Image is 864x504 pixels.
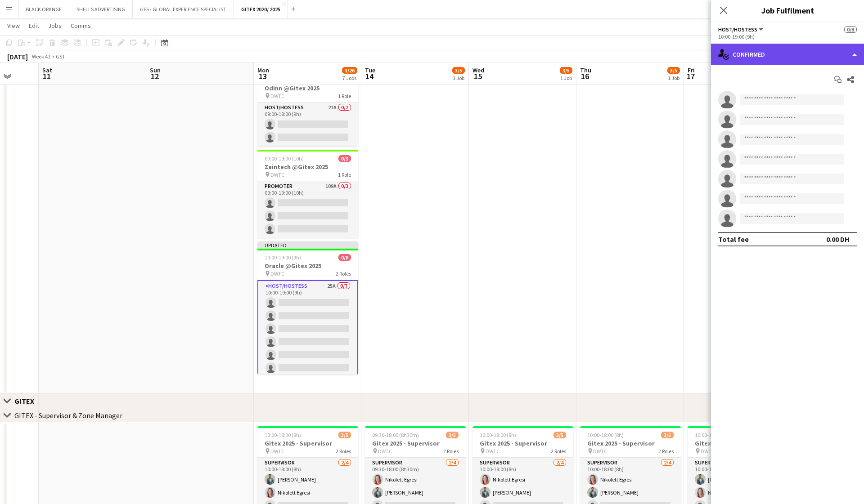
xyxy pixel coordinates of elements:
[270,270,284,277] span: DWTC
[701,448,715,455] span: DWTC
[71,22,91,30] span: Comms
[29,22,39,30] span: Edit
[45,20,65,31] a: Jobs
[257,280,358,391] app-card-role: Host/Hostess25A0/710:00-19:00 (9h)
[338,155,351,162] span: 0/3
[711,44,864,65] div: Confirmed
[372,432,419,438] span: 09:30-18:00 (8h30m)
[265,155,304,162] span: 09:00-19:00 (10h)
[661,432,674,438] span: 3/5
[658,448,674,455] span: 2 Roles
[18,0,69,18] button: BLACK ORANGE
[378,448,392,455] span: DWTC
[593,448,607,455] span: DWTC
[67,20,94,31] a: Comms
[234,0,288,18] button: GITEX 2020/ 2025
[7,52,28,61] div: [DATE]
[688,439,788,447] h3: Gitex 2025 - Supervisor
[4,20,23,31] a: View
[718,26,765,33] button: Host/Hostess
[257,262,358,270] h3: Oracle @Gitex 2025
[257,66,269,74] span: Mon
[257,163,358,171] h3: Zaintech @Gitex 2025
[257,103,358,146] app-card-role: Host/Hostess21A0/209:00-18:00 (9h)
[338,254,351,261] span: 0/8
[365,66,375,74] span: Tue
[560,75,572,81] div: 1 Job
[150,66,161,74] span: Sun
[41,71,52,81] span: 11
[443,448,459,455] span: 2 Roles
[587,432,624,438] span: 10:00-18:00 (8h)
[257,241,358,249] div: Updated
[336,448,351,455] span: 2 Roles
[14,397,41,406] div: GITEX
[270,448,284,455] span: DWTC
[48,22,62,30] span: Jobs
[452,67,465,74] span: 3/5
[365,439,466,447] h3: Gitex 2025 - Supervisor
[668,75,679,81] div: 1 Job
[148,71,161,81] span: 12
[30,53,52,60] span: Week 41
[486,448,499,455] span: DWTC
[270,171,284,178] span: DWTC
[553,432,566,438] span: 3/5
[560,67,572,74] span: 3/5
[265,432,301,438] span: 10:00-18:00 (8h)
[472,439,573,447] h3: Gitex 2025 - Supervisor
[338,171,351,178] span: 1 Role
[270,93,284,99] span: DWTC
[471,71,484,81] span: 15
[480,432,516,438] span: 10:00-18:00 (8h)
[265,254,301,261] span: 10:00-19:00 (9h)
[338,432,351,438] span: 3/5
[364,71,375,81] span: 14
[338,93,351,99] span: 1 Role
[844,26,857,33] span: 0/8
[718,235,749,244] div: Total fee
[133,0,234,18] button: GES - GLOBAL EXPERIENCE SPECIALIST
[336,270,351,277] span: 2 Roles
[453,75,464,81] div: 1 Job
[56,53,65,60] div: GST
[695,432,731,438] span: 10:00-18:00 (8h)
[257,84,358,92] h3: Odinn @Gitex 2025
[257,181,358,238] app-card-role: Promoter109A0/309:00-19:00 (10h)
[69,0,133,18] button: SHELLS ADVERTISING
[686,71,695,81] span: 17
[342,75,357,81] div: 7 Jobs
[551,448,566,455] span: 2 Roles
[446,432,459,438] span: 3/5
[257,150,358,238] app-job-card: 09:00-19:00 (10h)0/3Zaintech @Gitex 2025 DWTC1 RolePromoter109A0/309:00-19:00 (10h)
[342,67,357,74] span: 3/26
[667,67,680,74] span: 3/5
[579,71,591,81] span: 16
[7,22,20,30] span: View
[14,411,122,420] div: GITEX - Supervisor & Zone Manager
[472,66,484,74] span: Wed
[718,26,757,33] span: Host/Hostess
[580,439,681,447] h3: Gitex 2025 - Supervisor
[25,20,43,31] a: Edit
[718,33,857,40] div: 10:00-19:00 (9h)
[580,66,591,74] span: Thu
[711,4,864,16] h3: Job Fulfilment
[42,66,52,74] span: Sat
[256,71,269,81] span: 13
[688,66,695,74] span: Fri
[826,235,850,244] div: 0.00 DH
[257,71,358,146] app-job-card: 09:00-18:00 (9h)0/2Odinn @Gitex 2025 DWTC1 RoleHost/Hostess21A0/209:00-18:00 (9h)
[257,241,358,375] app-job-card: Updated10:00-19:00 (9h)0/8Oracle @Gitex 2025 DWTC2 RolesHost/Hostess25A0/710:00-19:00 (9h)
[257,439,358,447] h3: Gitex 2025 - Supervisor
